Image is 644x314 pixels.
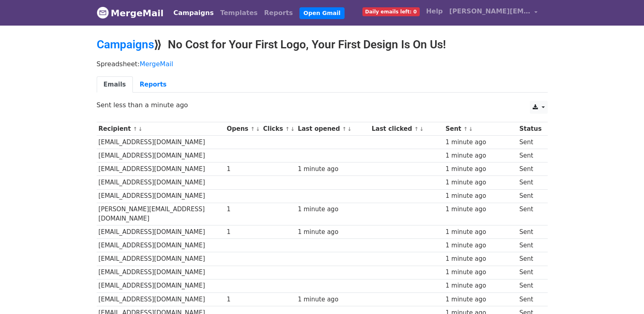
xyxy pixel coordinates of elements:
[97,279,225,292] td: [EMAIL_ADDRESS][DOMAIN_NAME]
[97,203,225,225] td: [PERSON_NAME][EMAIL_ADDRESS][DOMAIN_NAME]
[446,3,541,22] a: [PERSON_NAME][EMAIL_ADDRESS][DOMAIN_NAME]
[298,205,368,214] div: 1 minute ago
[97,60,548,68] p: Spreadsheet:
[97,38,548,52] h2: ⟫ No Cost for Your First Logo, Your First Design Is On Us!
[291,126,295,132] a: ↓
[517,239,543,252] td: Sent
[138,126,143,132] a: ↓
[449,6,531,16] span: [PERSON_NAME][EMAIL_ADDRESS][DOMAIN_NAME]
[298,165,368,174] div: 1 minute ago
[299,7,345,19] a: Open Gmail
[97,149,225,162] td: [EMAIL_ADDRESS][DOMAIN_NAME]
[517,266,543,279] td: Sent
[261,5,296,21] a: Reports
[133,76,173,93] a: Reports
[517,292,543,306] td: Sent
[517,279,543,292] td: Sent
[97,122,225,136] th: Recipient
[517,176,543,189] td: Sent
[97,225,225,239] td: [EMAIL_ADDRESS][DOMAIN_NAME]
[445,227,515,237] div: 1 minute ago
[517,189,543,203] td: Sent
[97,6,109,19] img: MergeMail logo
[423,3,446,19] a: Help
[342,126,347,132] a: ↑
[133,126,137,132] a: ↑
[370,122,444,136] th: Last clicked
[517,136,543,149] td: Sent
[414,126,419,132] a: ↑
[445,205,515,214] div: 1 minute ago
[445,191,515,201] div: 1 minute ago
[517,225,543,239] td: Sent
[285,126,290,132] a: ↑
[445,281,515,290] div: 1 minute ago
[517,122,543,136] th: Status
[227,227,259,237] div: 1
[225,122,261,136] th: Opens
[256,126,260,132] a: ↓
[170,5,217,21] a: Campaigns
[296,122,370,136] th: Last opened
[445,241,515,250] div: 1 minute ago
[97,101,548,109] p: Sent less than a minute ago
[140,60,173,68] a: MergeMail
[445,165,515,174] div: 1 minute ago
[97,252,225,266] td: [EMAIL_ADDRESS][DOMAIN_NAME]
[445,151,515,160] div: 1 minute ago
[445,178,515,187] div: 1 minute ago
[251,126,255,132] a: ↑
[97,76,133,93] a: Emails
[517,252,543,266] td: Sent
[298,295,368,304] div: 1 minute ago
[468,126,473,132] a: ↓
[227,205,259,214] div: 1
[97,266,225,279] td: [EMAIL_ADDRESS][DOMAIN_NAME]
[97,136,225,149] td: [EMAIL_ADDRESS][DOMAIN_NAME]
[445,254,515,264] div: 1 minute ago
[97,38,154,51] a: Campaigns
[97,176,225,189] td: [EMAIL_ADDRESS][DOMAIN_NAME]
[347,126,352,132] a: ↓
[227,165,259,174] div: 1
[97,4,164,22] a: MergeMail
[97,162,225,176] td: [EMAIL_ADDRESS][DOMAIN_NAME]
[517,203,543,225] td: Sent
[227,295,259,304] div: 1
[97,292,225,306] td: [EMAIL_ADDRESS][DOMAIN_NAME]
[517,162,543,176] td: Sent
[445,295,515,304] div: 1 minute ago
[445,268,515,277] div: 1 minute ago
[217,5,261,21] a: Templates
[97,239,225,252] td: [EMAIL_ADDRESS][DOMAIN_NAME]
[464,126,468,132] a: ↑
[517,149,543,162] td: Sent
[444,122,518,136] th: Sent
[261,122,296,136] th: Clicks
[419,126,424,132] a: ↓
[298,227,368,237] div: 1 minute ago
[359,3,423,19] a: Daily emails left: 0
[97,189,225,203] td: [EMAIL_ADDRESS][DOMAIN_NAME]
[445,138,515,147] div: 1 minute ago
[362,7,420,16] span: Daily emails left: 0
